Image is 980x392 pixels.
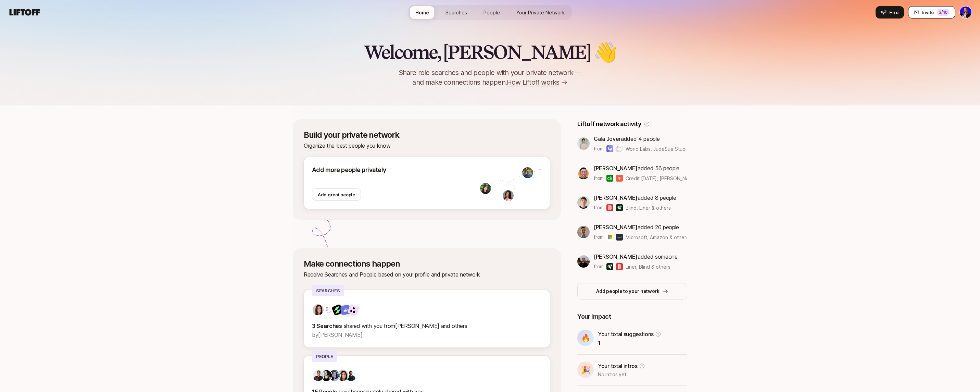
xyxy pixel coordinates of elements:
[606,234,613,241] img: Microsoft
[304,141,550,150] p: Organize the best people you know
[594,135,621,142] span: Gala Jover
[616,175,623,182] img: Gusto
[478,6,505,19] a: People
[577,362,594,378] div: 🎉
[606,204,613,211] img: Blind
[626,263,670,270] span: Liner, Blind & others
[313,370,324,381] img: ACg8ocKfD4J6FzG9_HAYQ9B8sLvPSEBLQEDmbHTY_vjoi9sRmV9s2RKt=s160-c
[577,283,687,299] button: Add people to your network
[577,226,590,238] img: bf8f663c_42d6_4f7d_af6b_5f71b9527721.jpg
[594,145,604,153] p: from
[908,6,955,19] button: Invite3/10
[304,259,550,269] p: Make connections happen
[312,188,361,201] button: Add great people
[577,255,590,268] img: 53961ef0_a215_4048_98c9_88f5a03bae3d.jpg
[594,174,604,182] p: from
[594,164,687,173] p: added 56 people
[387,68,593,87] p: Share role searches and people with your private network — and make connections happen.
[626,146,710,152] span: World Labs, JudeSue Studio & others
[577,196,590,209] img: 47784c54_a4ff_477e_ab36_139cb03b2732.jpg
[440,6,473,19] a: Searches
[616,263,623,270] img: Blind
[331,304,343,316] img: Sydecar
[606,263,613,270] img: Liner
[959,6,972,19] button: Allison Baum Gates
[596,287,659,295] p: Add people to your network
[507,77,567,87] a: How Liftoff works
[480,183,491,194] img: 1679730971058
[321,370,332,381] img: 539a6eb7_bc0e_4fa2_8ad9_ee091919e8d1.jpg
[415,9,429,16] span: Home
[594,204,604,212] p: from
[312,322,342,329] strong: 3 Searches
[594,134,687,143] p: added 4 people
[577,167,590,179] img: 5af22477_5a8c_4b94_86e3_0ba7cf89b972.jpg
[876,6,904,19] button: Hire
[340,305,350,315] img: Fay
[598,362,638,370] p: Your total intros
[594,233,604,241] p: from
[594,223,687,232] p: added 20 people
[329,370,340,381] img: f3789128_d726_40af_ba80_c488df0e0488.jpg
[616,234,623,241] img: Amazon
[483,9,500,16] span: People
[344,322,467,329] span: shared with you from [PERSON_NAME] and others
[594,262,604,271] p: from
[626,204,671,211] span: Blind, Liner & others
[594,224,638,231] span: [PERSON_NAME]
[922,9,934,16] span: Invite
[594,165,638,172] span: [PERSON_NAME]
[937,9,950,16] div: 3 /10
[312,165,475,175] p: Add more people privately
[606,175,613,182] img: Credit Karma
[626,175,687,182] span: Credit [DATE], [PERSON_NAME] & others
[503,190,514,201] img: 1517699529965
[598,330,654,339] p: Your total suggestions
[312,285,344,296] p: Searches
[577,119,641,129] p: Liftoff network activity
[594,194,638,201] span: [PERSON_NAME]
[511,6,570,19] a: Your Private Network
[626,234,687,241] span: Microsoft, Amazon & others
[606,145,613,152] img: World Labs
[337,370,348,381] img: 71d7b91d_d7cb_43b4_a7ea_a9b2f2cc6e03.jpg
[889,9,899,16] span: Hire
[577,137,590,150] img: ACg8ocKhcGRvChYzWN2dihFRyxedT7mU-5ndcsMXykEoNcm4V62MVdan=s160-c
[312,351,337,362] p: People
[616,204,623,211] img: Liner
[516,9,565,16] span: Your Private Network
[616,145,623,152] img: JudeSue Studio
[345,370,356,381] img: ACg8ocIkDTL3-aTJPCC6zF-UTLIXBF4K0l6XE8Bv4u6zd-KODelM=s160-c
[304,130,550,140] p: Build your private network
[410,6,435,19] a: Home
[598,339,661,347] p: 1
[522,167,533,178] img: 1676306174220
[577,330,594,346] div: 🔥
[445,9,467,16] span: Searches
[304,270,550,279] p: Receive Searches and People based on your profile and private network
[313,304,324,315] img: 71d7b91d_d7cb_43b4_a7ea_a9b2f2cc6e03.jpg
[364,42,616,62] h2: Welcome, [PERSON_NAME] 👋
[594,253,638,260] span: [PERSON_NAME]
[577,312,687,321] p: Your Impact
[507,77,559,87] span: How Liftoff works
[594,193,676,202] p: added 8 people
[598,370,645,379] p: No intros yet
[960,7,971,18] img: Allison Baum Gates
[312,330,542,339] p: by [PERSON_NAME]
[594,252,678,261] p: added someone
